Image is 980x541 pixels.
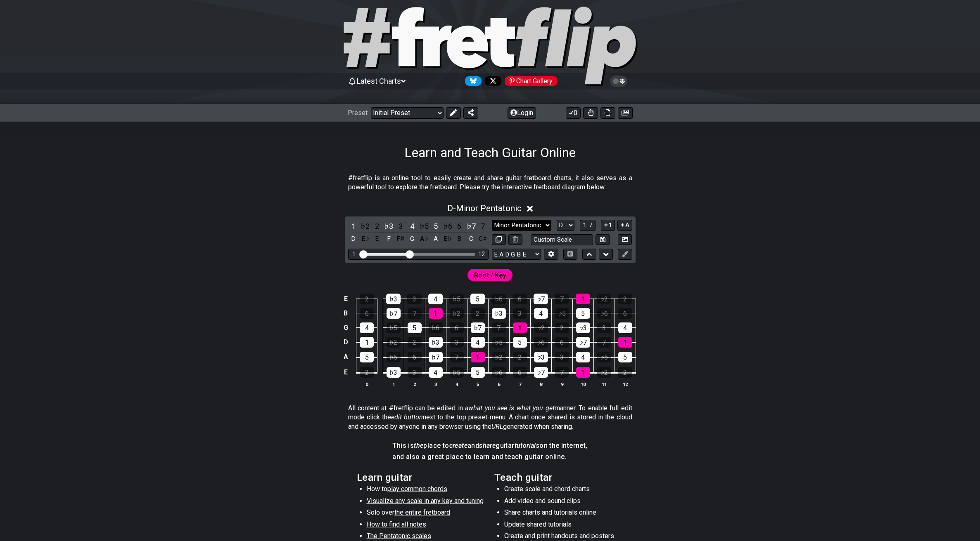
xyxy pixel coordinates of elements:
div: 6 [450,322,464,333]
div: ♭2 [387,337,401,348]
div: 5 [360,352,374,362]
div: toggle scale degree [407,221,418,232]
div: 1 [576,367,590,378]
li: Add video and sound clips [504,496,622,508]
a: Follow #fretflip at Bluesky [462,76,482,86]
div: toggle pitch class [360,233,370,245]
div: 2 [513,352,527,362]
button: 1 [601,220,615,231]
div: toggle scale degree [372,221,382,232]
div: toggle pitch class [430,233,441,245]
div: Visible fret range [348,249,489,260]
div: ♭5 [555,308,569,319]
th: 12 [615,380,636,388]
span: Preset [348,109,368,117]
div: toggle pitch class [419,233,429,245]
a: Follow #fretflip at X [482,76,501,86]
div: 2 [471,308,485,319]
em: URL [491,423,503,430]
span: The Pentatonic scales [367,532,431,540]
li: Create scale and chord charts [504,485,622,496]
div: ♭3 [534,352,548,362]
div: Chart Gallery [505,76,558,86]
span: the entire fretboard [394,508,450,516]
div: 6 [618,308,632,319]
div: ♭7 [429,352,443,362]
em: share [479,442,496,449]
div: toggle scale degree [430,221,441,232]
div: ♭7 [534,367,548,378]
th: 9 [551,380,572,388]
div: ♭3 [429,337,443,348]
div: ♭2 [450,308,464,319]
div: 2 [618,294,632,304]
p: All content at #fretflip can be edited in a manner. To enable full edit mode click the next to th... [348,404,632,431]
div: ♭2 [597,294,611,304]
div: ♭6 [597,308,611,319]
div: toggle scale degree [348,221,359,232]
span: Latest Charts [357,77,401,85]
div: 4 [360,322,374,333]
div: 7 [408,308,422,319]
li: Update shared tutorials [504,520,622,532]
select: Scale [492,220,551,231]
div: 12 [478,251,485,258]
th: 2 [404,380,425,388]
em: the [414,442,423,449]
td: E [341,292,351,306]
th: 3 [425,380,446,388]
div: 3 [513,308,527,319]
div: toggle pitch class [466,233,477,245]
button: Print [600,107,615,119]
button: Move up [582,249,596,260]
button: Move down [599,249,613,260]
div: ♭5 [492,337,506,348]
span: How to find all notes [367,520,426,528]
div: toggle scale degree [395,221,406,232]
em: edit button [391,413,423,421]
div: ♭7 [534,294,548,304]
button: Toggle horizontal chord view [563,249,577,260]
button: Toggle Dexterity for all fretkits [583,107,598,119]
div: ♭3 [576,322,590,333]
div: 5 [576,308,590,319]
div: 7 [555,367,569,378]
div: 1 [429,308,443,319]
div: ♭6 [491,294,506,304]
button: 1..7 [580,220,596,231]
span: Visualize any scale in any key and tuning [367,497,484,505]
div: ♭7 [387,308,401,319]
div: 3 [408,367,422,378]
span: 1..7 [583,221,593,229]
div: 4 [471,337,485,348]
div: toggle scale degree [454,221,465,232]
a: #fretflip at Pinterest [501,76,558,86]
td: A [341,350,351,365]
td: B [341,306,351,320]
div: 5 [513,337,527,348]
div: 5 [470,294,485,304]
div: toggle scale degree [360,221,370,232]
li: Solo over [367,508,484,520]
li: Share charts and tutorials online [504,508,622,520]
button: Login [508,107,536,119]
select: Tonic/Root [557,220,574,231]
select: Preset [371,107,444,119]
button: Delete [508,234,522,245]
div: ♭3 [492,308,506,319]
div: ♭2 [492,352,506,362]
div: toggle pitch class [348,233,359,245]
div: 5 [471,367,485,378]
th: 4 [446,380,467,388]
div: 3 [450,337,464,348]
div: 6 [513,294,527,304]
div: toggle scale degree [442,221,453,232]
div: ♭6 [492,367,506,378]
span: play common chords [387,485,447,493]
div: 6 [513,367,527,378]
div: 3 [407,294,422,304]
td: G [341,320,351,335]
p: #fretflip is an online tool to easily create and share guitar fretboard charts, it also serves as... [348,174,632,192]
h2: Teach guitar [494,473,624,482]
th: 10 [572,380,593,388]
